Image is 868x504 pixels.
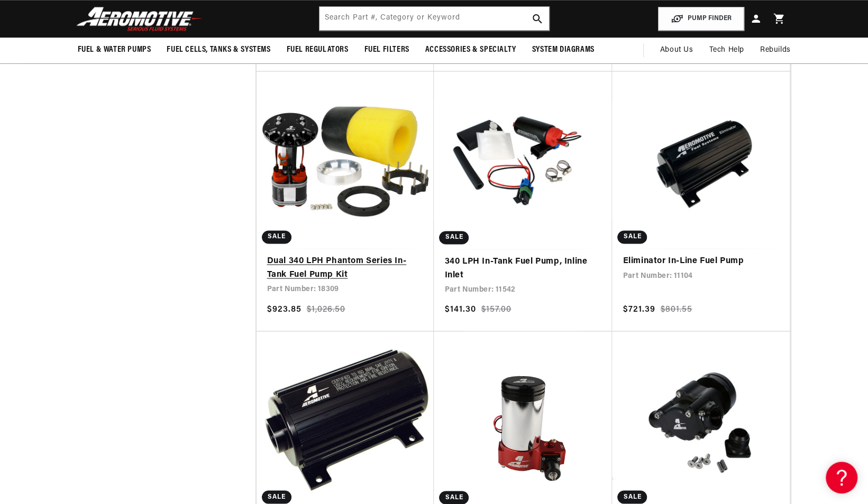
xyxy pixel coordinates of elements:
[660,46,693,54] span: About Us
[364,44,409,55] span: Fuel Filters
[709,44,744,56] span: Tech Help
[267,254,424,281] a: Dual 340 LPH Phantom Series In-Tank Fuel Pump Kit
[526,7,549,30] button: search button
[78,44,151,55] span: Fuel & Water Pumps
[167,44,270,55] span: Fuel Cells, Tanks & Systems
[287,44,349,55] span: Fuel Regulators
[658,7,744,31] button: PUMP FINDER
[701,38,752,63] summary: Tech Help
[760,44,791,56] span: Rebuilds
[532,44,595,55] span: System Diagrams
[752,38,799,63] summary: Rebuilds
[319,7,549,30] input: Search by Part Number, Category or Keyword
[70,38,159,62] summary: Fuel & Water Pumps
[417,38,524,62] summary: Accessories & Specialty
[74,6,206,31] img: Aeromotive
[357,38,417,62] summary: Fuel Filters
[444,255,601,282] a: 340 LPH In-Tank Fuel Pump, Inline Inlet
[279,38,357,62] summary: Fuel Regulators
[652,38,701,63] a: About Us
[524,38,602,62] summary: System Diagrams
[425,44,516,55] span: Accessories & Specialty
[623,254,779,268] a: Eliminator In-Line Fuel Pump
[159,38,278,62] summary: Fuel Cells, Tanks & Systems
